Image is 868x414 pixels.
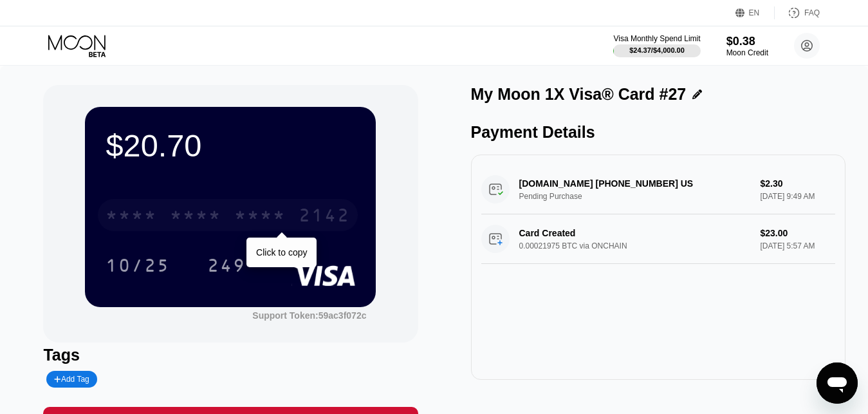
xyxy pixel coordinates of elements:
[299,207,350,227] div: 2142
[629,46,685,54] div: $24.37 / $4,000.00
[43,346,418,364] div: Tags
[749,8,760,17] div: EN
[106,257,170,278] div: 10/25
[46,371,97,388] div: Add Tag
[96,249,180,281] div: 10/25
[613,34,700,43] div: Visa Monthly Spend Limit
[817,362,858,404] iframe: Button to launch messaging window
[252,310,366,321] div: Support Token: 59ac3f072c
[471,123,845,142] div: Payment Details
[775,6,820,19] div: FAQ
[198,249,255,281] div: 249
[613,34,700,57] div: Visa Monthly Spend Limit$24.37/$4,000.00
[804,8,820,17] div: FAQ
[726,48,768,57] div: Moon Credit
[726,35,768,57] div: $0.38Moon Credit
[54,375,89,384] div: Add Tag
[726,35,768,48] div: $0.38
[256,247,307,258] div: Click to copy
[106,127,355,164] div: $20.70
[735,6,775,19] div: EN
[471,85,687,104] div: My Moon 1X Visa® Card #27
[207,257,246,278] div: 249
[252,310,366,321] div: Support Token:59ac3f072c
